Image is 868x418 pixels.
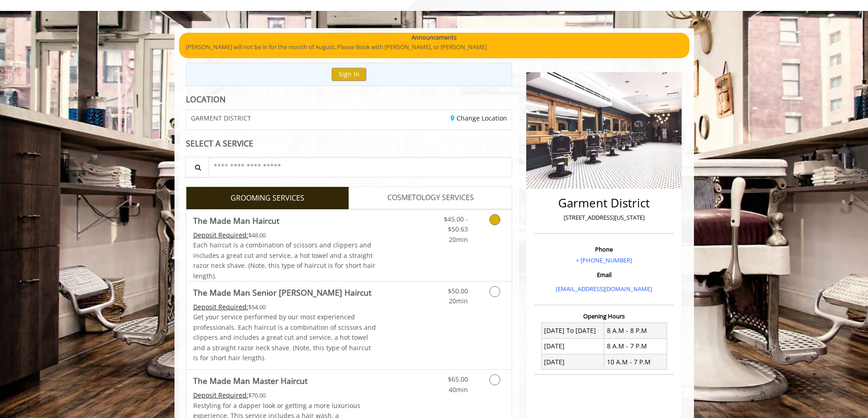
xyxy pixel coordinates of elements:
[193,214,279,227] b: The Made Man Haircut
[536,246,672,252] h3: Phone
[449,235,468,244] span: 20min
[534,313,674,319] h3: Opening Hours
[451,114,507,122] a: Change Location
[411,33,457,42] b: Announcements
[191,115,251,121] span: GARMENT DISTRICT
[604,354,667,370] td: 10 A.M - 7 P.M
[536,272,672,278] h3: Email
[449,297,468,305] span: 20min
[536,213,672,222] p: [STREET_ADDRESS][US_STATE]
[186,94,226,105] b: LOCATION
[231,192,304,204] span: GROOMING SERVICES
[193,241,375,280] span: Each haircut is a combination of scissors and clippers and includes a great cut and service, a ho...
[576,256,632,264] a: + [PHONE_NUMBER]
[332,68,366,81] button: Sign In
[193,231,248,239] span: This service needs some Advance to be paid before we block your appointment
[604,338,667,354] td: 8 A.M - 7 P.M
[604,323,667,338] td: 8 A.M - 8 P.M
[193,302,248,311] span: This service needs some Advance to be paid before we block your appointment
[186,42,683,52] p: [PERSON_NAME] will not be in for the month of August. Please Book with [PERSON_NAME], or [PERSON_...
[448,375,468,383] span: $65.00
[193,391,248,399] span: This service needs some Advance to be paid before we block your appointment
[536,196,672,210] h2: Garment District
[193,286,371,299] b: The Made Man Senior [PERSON_NAME] Haircut
[193,230,376,240] div: $48.00
[193,302,376,312] div: $54.00
[541,354,604,370] td: [DATE]
[186,139,513,148] div: SELECT A SERVICE
[193,374,308,387] b: The Made Man Master Haircut
[387,192,474,204] span: COSMETOLOGY SERVICES
[556,285,652,293] a: [EMAIL_ADDRESS][DOMAIN_NAME]
[541,323,604,338] td: [DATE] To [DATE]
[541,338,604,354] td: [DATE]
[449,385,468,394] span: 40min
[185,157,209,177] button: Service Search
[448,287,468,295] span: $50.00
[193,390,376,400] div: $70.00
[193,312,376,363] p: Get your service performed by our most experienced professionals. Each haircut is a combination o...
[444,215,468,233] span: $45.00 - $50.63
